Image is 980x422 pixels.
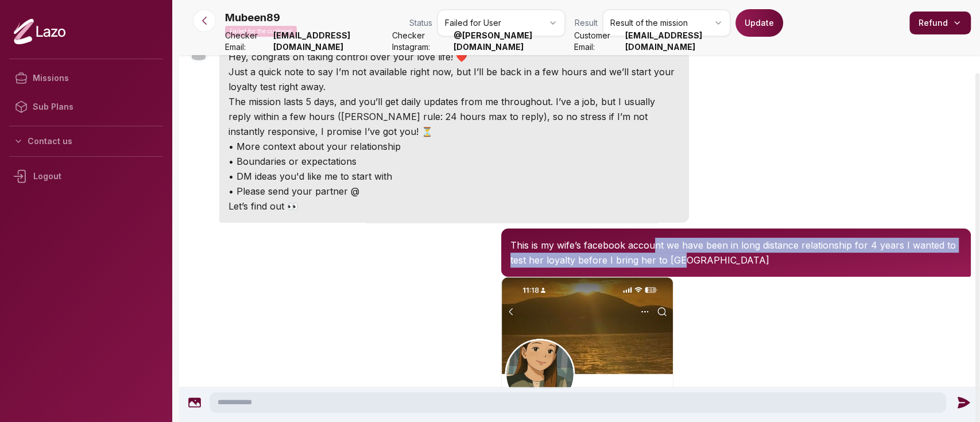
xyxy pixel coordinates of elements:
[9,161,163,191] div: Logout
[228,139,680,154] p: • More context about your relationship
[9,92,163,121] a: Sub Plans
[575,17,598,29] span: Result
[392,30,449,53] span: Checker Instagram:
[454,30,570,53] strong: @ [PERSON_NAME][DOMAIN_NAME]
[228,199,680,214] p: Let’s find out 👀
[228,184,680,199] p: • Please send your partner @
[735,9,783,37] button: Update
[625,30,739,53] strong: [EMAIL_ADDRESS][DOMAIN_NAME]
[225,26,297,37] p: Failed for the customer
[510,238,962,268] p: This is my wife’s facebook account we have been in long distance relationship for 4 years I wante...
[409,17,432,29] span: Status
[574,30,620,53] span: Customer Email:
[9,131,163,152] button: Contact us
[225,30,269,53] span: Checker Email:
[909,11,971,34] button: Refund
[228,64,680,94] p: Just a quick note to say I’m not available right now, but I’ll be back in a few hours and we’ll s...
[9,64,163,92] a: Missions
[228,154,680,169] p: • Boundaries or expectations
[273,30,388,53] strong: [EMAIL_ADDRESS][DOMAIN_NAME]
[228,169,680,184] p: • DM ideas you'd like me to start with
[225,10,280,26] p: Mubeen89
[228,49,680,64] p: Hey, congrats on taking control over your love life! ❤️
[228,94,680,139] p: The mission lasts 5 days, and you’ll get daily updates from me throughout. I’ve a job, but I usua...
